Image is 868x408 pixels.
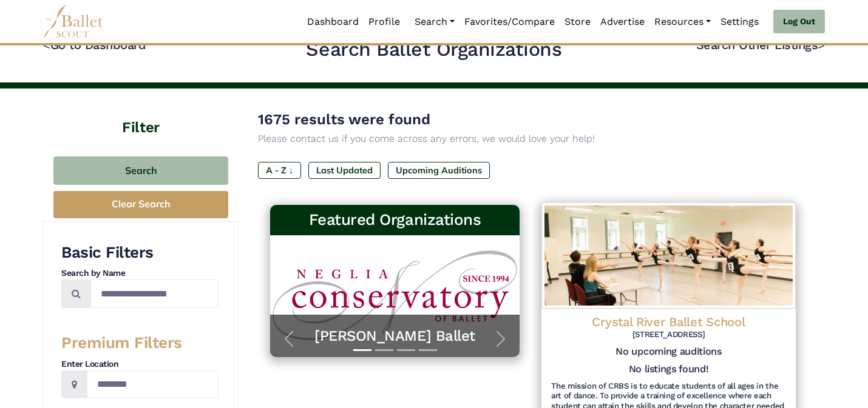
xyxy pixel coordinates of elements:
[716,9,764,35] a: Settings
[353,343,371,357] button: Slide 1
[629,363,709,376] h5: No listings found!
[61,358,219,370] h4: Enter Location
[280,210,510,230] h3: Featured Organizations
[560,9,595,35] a: Store
[306,37,561,62] h2: Search Ballet Organizations
[541,202,796,309] img: Logo
[87,370,219,399] input: Location
[53,191,228,218] button: Clear Search
[551,314,786,330] h4: Crystal River Ballet School
[43,37,50,52] code: <
[419,343,437,357] button: Slide 4
[410,9,459,35] a: Search
[61,242,219,263] h3: Basic Filters
[61,333,219,353] h3: Premium Filters
[308,162,381,179] label: Last Updated
[649,9,716,35] a: Resources
[53,156,228,185] button: Search
[818,37,825,52] code: >
[595,9,649,35] a: Advertise
[258,162,301,179] label: A - Z ↓
[459,9,560,35] a: Favorites/Compare
[43,89,239,138] h4: Filter
[397,343,415,357] button: Slide 3
[90,279,219,308] input: Search by names...
[551,330,786,340] h6: [STREET_ADDRESS]
[551,346,786,358] h5: No upcoming auditions
[364,9,405,35] a: Profile
[258,111,430,128] span: 1675 results were found
[43,38,146,52] a: <Go to Dashboard
[773,10,825,34] a: Log Out
[375,343,393,357] button: Slide 2
[282,327,507,346] a: [PERSON_NAME] Ballet
[302,9,364,35] a: Dashboard
[696,38,825,52] a: Search Other Listings>
[388,162,490,179] label: Upcoming Auditions
[258,131,805,147] p: Please contact us if you come across any errors, we would love your help!
[61,267,219,279] h4: Search by Name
